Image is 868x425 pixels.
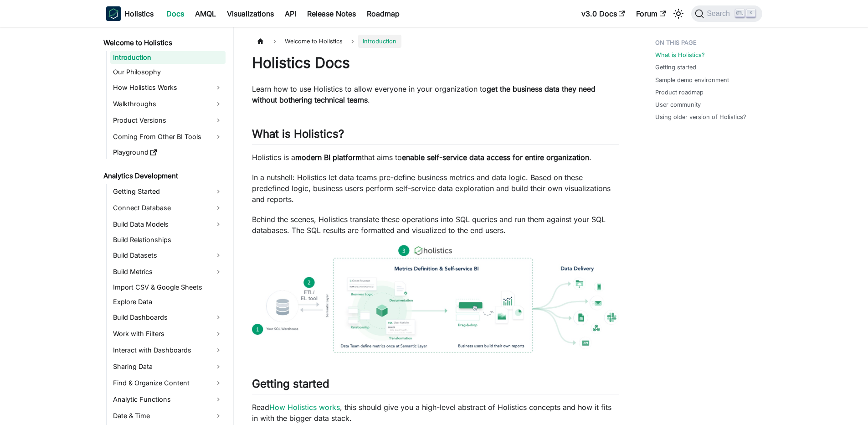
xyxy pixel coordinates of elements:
span: Welcome to Holistics [280,35,347,48]
a: Explore Data [110,295,226,308]
b: Holistics [124,8,154,19]
a: API [279,6,302,21]
a: Getting Started [110,184,226,199]
a: Roadmap [361,6,405,21]
a: Home page [252,35,269,48]
h2: What is Holistics? [252,127,619,145]
a: Visualizations [221,6,279,21]
span: Search [704,10,735,18]
a: Sharing Data [110,359,226,374]
strong: enable self-service data access for entire organization [402,153,589,162]
a: v3.0 Docs [576,6,631,21]
a: AMQL [190,6,221,21]
img: Holistics [106,6,121,21]
a: Interact with Dashboards [110,343,226,358]
h2: Getting started [252,377,619,394]
p: Behind the scenes, Holistics translate these operations into SQL queries and run them against you... [252,214,619,236]
a: Analytics Development [101,170,226,182]
a: Build Datasets [110,248,226,263]
a: Find & Organize Content [110,376,226,390]
a: Using older version of Holistics? [655,113,746,121]
a: Welcome to Holistics [101,36,226,49]
button: Search (Ctrl+K) [691,5,762,22]
p: Learn how to use Holistics to allow everyone in your organization to . [252,83,619,105]
button: Switch between dark and light mode (currently light mode) [671,6,686,21]
a: Coming From Other BI Tools [110,130,226,144]
a: Introduction [110,51,226,64]
a: User community [655,100,701,109]
a: How Holistics Works [110,80,226,95]
a: Walkthroughs [110,97,226,111]
a: Getting started [655,63,696,72]
nav: Breadcrumbs [252,35,619,48]
p: Holistics is a that aims to . [252,152,619,163]
span: Introduction [358,35,401,48]
img: How Holistics fits in your Data Stack [252,245,619,352]
p: In a nutshell: Holistics let data teams pre-define business metrics and data logic. Based on thes... [252,172,619,205]
a: HolisticsHolistics [106,6,154,21]
a: Connect Database [110,201,226,215]
a: Build Relationships [110,233,226,246]
a: Work with Filters [110,327,226,341]
strong: modern BI platform [295,153,362,162]
a: Build Data Models [110,217,226,232]
a: Our Philosophy [110,66,226,78]
a: Release Notes [302,6,361,21]
a: Date & Time [110,409,226,423]
nav: Docs sidebar [97,27,234,425]
a: Build Dashboards [110,310,226,325]
a: Forum [631,6,671,21]
a: Import CSV & Google Sheets [110,281,226,294]
h1: Holistics Docs [252,54,619,72]
a: What is Holistics? [655,51,705,59]
a: How Holistics works [269,403,340,412]
a: Docs [161,6,190,21]
a: Playground [110,146,226,159]
p: Read , this should give you a high-level abstract of Holistics concepts and how it fits in with t... [252,402,619,424]
a: Product Versions [110,113,226,128]
a: Analytic Functions [110,392,226,407]
kbd: K [746,9,755,17]
a: Product roadmap [655,88,704,97]
a: Sample demo environment [655,76,729,84]
a: Build Metrics [110,264,226,279]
